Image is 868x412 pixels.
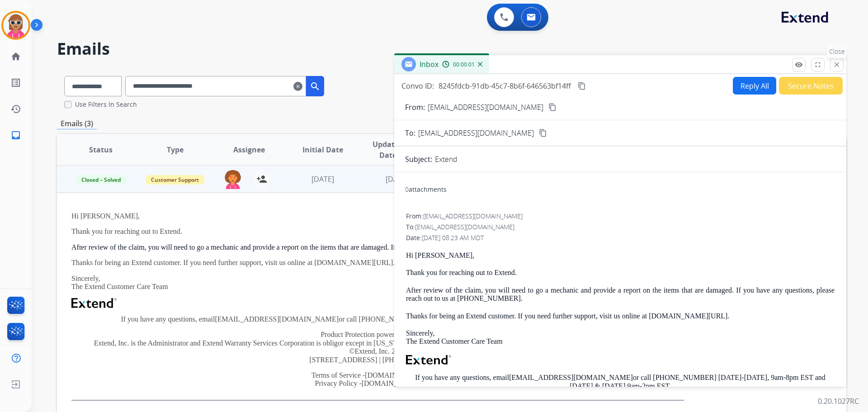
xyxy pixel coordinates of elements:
span: Inbox [420,59,439,69]
a: [EMAIL_ADDRESS][DOMAIN_NAME] [215,315,339,323]
mat-icon: person_add [256,174,267,185]
span: [DATE] [386,174,408,184]
span: [EMAIL_ADDRESS][DOMAIN_NAME] [418,128,534,138]
img: Extend Logo [71,298,117,308]
mat-icon: close [833,61,841,69]
a: [DOMAIN_NAME][URL] [365,371,443,379]
mat-icon: history [10,104,21,114]
mat-icon: content_copy [578,82,586,90]
p: Sincerely, The Extend Customer Care Team [71,275,684,291]
img: Extend Logo [406,355,451,365]
p: Close [827,45,847,58]
mat-icon: content_copy [548,103,557,111]
p: Hi [PERSON_NAME], [406,251,835,260]
mat-icon: fullscreen [814,61,822,69]
p: Sincerely, The Extend Customer Care Team [406,329,835,346]
p: To: [405,128,415,138]
p: 0.20.1027RC [818,396,859,407]
mat-icon: inbox [10,130,21,141]
label: Use Filters In Search [75,100,137,109]
p: [EMAIL_ADDRESS][DOMAIN_NAME] [428,102,543,113]
a: [EMAIL_ADDRESS][DOMAIN_NAME] [509,374,633,381]
span: Closed – Solved [76,175,126,185]
p: Emails (3) [57,118,97,129]
span: 00:00:01 [453,61,475,68]
img: agent-avatar [224,170,242,189]
span: Assignee [233,144,265,155]
button: Close [830,58,844,71]
mat-icon: remove_red_eye [795,61,803,69]
p: Terms of Service - Privacy Policy - [71,371,684,388]
mat-icon: content_copy [539,129,547,137]
span: 8245fdcb-91db-45c7-8b6f-646563bf14ff [439,81,571,91]
button: Secure Notes [779,77,843,95]
p: Thanks for being an Extend customer. If you need further support, visit us online at [DOMAIN_NAME... [71,259,684,267]
span: 0 [405,185,409,194]
p: If you have any questions, email or call [PHONE_NUMBER] [DATE]-[DATE], 9am-8pm EST and [DATE] & [... [406,374,835,390]
span: Initial Date [302,144,343,155]
span: [EMAIL_ADDRESS][DOMAIN_NAME] [415,223,514,231]
img: avatar [3,13,28,38]
div: Date: [406,233,835,242]
span: Type [167,144,184,155]
p: Hi [PERSON_NAME], [71,212,684,220]
span: [DATE] 08:23 AM MDT [422,233,484,242]
p: After review of the claim, you will need to go a mechanic and provide a report on the items that ... [406,286,835,303]
p: Product Protection powered by Extend. Extend, Inc. is the Administrator and Extend Warranty Servi... [71,331,684,364]
p: Extend [435,154,458,165]
p: Thanks for being an Extend customer. If you need further support, visit us online at [DOMAIN_NAME... [406,312,835,320]
p: If you have any questions, email or call [PHONE_NUMBER] [DATE]-[DATE], 9am-8pm EST and [DATE] & [... [71,315,684,323]
p: From: [405,102,425,113]
span: Customer Support [146,175,204,185]
span: Updated Date [368,139,409,161]
mat-icon: home [10,51,21,62]
span: [EMAIL_ADDRESS][DOMAIN_NAME] [423,212,523,220]
h2: Emails [57,40,846,58]
span: [DATE] [311,174,334,184]
p: Thank you for reaching out to Extend. [71,227,684,236]
mat-icon: search [310,81,321,92]
p: Convo ID: [401,81,434,91]
p: After review of the claim, you will need to go a mechanic and provide a report on the items that ... [71,243,684,251]
div: attachments [405,185,447,194]
div: From: [406,212,835,221]
mat-icon: list_alt [10,77,21,88]
p: Subject: [405,154,432,165]
button: Reply All [733,77,776,95]
p: Thank you for reaching out to Extend. [406,269,835,277]
a: [DOMAIN_NAME][URL] [362,379,440,387]
mat-icon: clear [293,81,302,92]
span: Status [89,144,113,155]
div: To: [406,223,835,232]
